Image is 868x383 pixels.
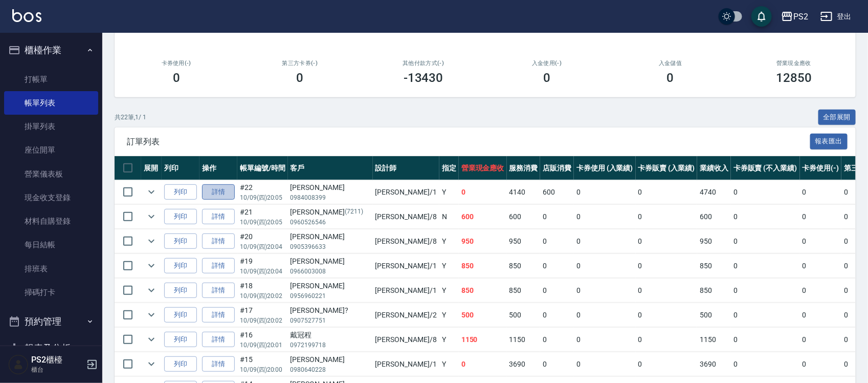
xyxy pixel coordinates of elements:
td: 850 [507,279,541,303]
td: 0 [731,205,799,229]
button: 列印 [164,209,197,225]
td: 0 [800,229,842,253]
button: expand row [144,184,159,200]
p: 櫃台 [31,365,83,374]
td: 500 [507,303,541,327]
td: Y [439,180,459,204]
p: (7211) [345,207,363,218]
p: 10/09 (四) 20:05 [240,218,285,227]
td: [PERSON_NAME] /8 [373,205,439,229]
td: 0 [540,254,574,278]
p: 10/09 (四) 20:00 [240,365,285,374]
th: 業績收入 [697,156,731,180]
button: 櫃檯作業 [4,37,98,63]
h2: 第三方卡券(-) [251,60,350,67]
td: Y [439,229,459,253]
a: 詳情 [202,184,235,200]
h3: -13430 [404,71,443,85]
button: 預約管理 [4,308,98,335]
div: PS2 [793,10,808,23]
td: 950 [697,229,731,253]
td: #20 [237,229,288,253]
td: 600 [697,205,731,229]
td: 0 [540,328,574,352]
td: 0 [459,352,507,376]
a: 詳情 [202,233,235,249]
p: 0972199718 [291,341,370,350]
th: 指定 [439,156,459,180]
td: Y [439,279,459,303]
h5: PS2櫃檯 [31,355,83,365]
td: 0 [574,254,636,278]
td: [PERSON_NAME] /2 [373,303,439,327]
td: 600 [507,205,541,229]
a: 詳情 [202,209,235,225]
td: 0 [800,254,842,278]
a: 詳情 [202,332,235,348]
td: [PERSON_NAME] /1 [373,180,439,204]
h3: 12850 [776,71,812,85]
th: 設計師 [373,156,439,180]
td: 850 [697,279,731,303]
td: 0 [800,352,842,376]
th: 操作 [199,156,237,180]
td: 0 [540,279,574,303]
td: 0 [574,205,636,229]
td: 950 [507,229,541,253]
td: 0 [800,205,842,229]
td: 850 [459,254,507,278]
td: 0 [636,328,698,352]
h3: 0 [667,71,674,85]
td: 0 [540,229,574,253]
td: 600 [540,180,574,204]
td: 0 [574,328,636,352]
div: [PERSON_NAME] [291,256,370,267]
div: [PERSON_NAME] [291,281,370,291]
td: 0 [636,254,698,278]
td: 3690 [507,352,541,376]
td: 0 [731,279,799,303]
td: 1150 [459,328,507,352]
button: PS2 [777,6,812,27]
td: 0 [800,328,842,352]
p: 10/09 (四) 20:01 [240,341,285,350]
button: 列印 [164,233,197,249]
button: expand row [144,356,159,372]
td: 0 [731,229,799,253]
button: 列印 [164,184,197,200]
button: 報表匯出 [810,134,848,150]
td: 0 [800,180,842,204]
td: 0 [731,180,799,204]
h2: 卡券使用(-) [127,60,226,67]
p: 0907527751 [291,316,370,325]
button: 全部展開 [818,110,856,125]
button: expand row [144,258,159,273]
td: 4140 [507,180,541,204]
a: 現金收支登錄 [4,186,98,209]
p: 0905396633 [291,242,370,251]
td: #16 [237,328,288,352]
button: 列印 [164,356,197,372]
p: 0980640228 [291,365,370,374]
td: 0 [800,279,842,303]
th: 帳單編號/時間 [237,156,288,180]
td: 850 [459,279,507,303]
td: 0 [636,180,698,204]
p: 共 22 筆, 1 / 1 [115,113,146,122]
button: 報表及分析 [4,335,98,361]
button: 列印 [164,307,197,323]
p: 10/09 (四) 20:04 [240,242,285,251]
h2: 營業現金應收 [745,60,844,67]
td: 0 [636,229,698,253]
td: [PERSON_NAME] /1 [373,279,439,303]
a: 打帳單 [4,68,98,91]
td: 1150 [697,328,731,352]
a: 報表匯出 [810,136,848,146]
div: 戴冠程 [291,330,370,341]
th: 列印 [162,156,199,180]
h3: 0 [296,71,303,85]
a: 排班表 [4,257,98,281]
a: 掛單列表 [4,115,98,138]
td: 4740 [697,180,731,204]
td: #22 [237,180,288,204]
